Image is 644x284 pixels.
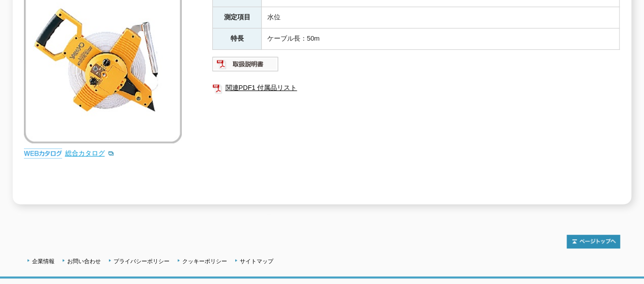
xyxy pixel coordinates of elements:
[213,28,262,50] th: 特長
[114,258,170,264] a: プライバシーポリシー
[262,7,620,28] td: 水位
[567,235,620,248] img: トップページへ
[262,28,620,50] td: ケーブル長：50m
[212,62,279,70] a: 取扱説明書
[182,258,227,264] a: クッキーポリシー
[212,81,620,94] a: 関連PDF1 付属品リスト
[240,258,273,264] a: サイトマップ
[67,258,101,264] a: お問い合わせ
[32,258,54,264] a: 企業情報
[24,148,62,159] img: webカタログ
[213,7,262,28] th: 測定項目
[65,149,115,157] a: 総合カタログ
[212,56,279,72] img: 取扱説明書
